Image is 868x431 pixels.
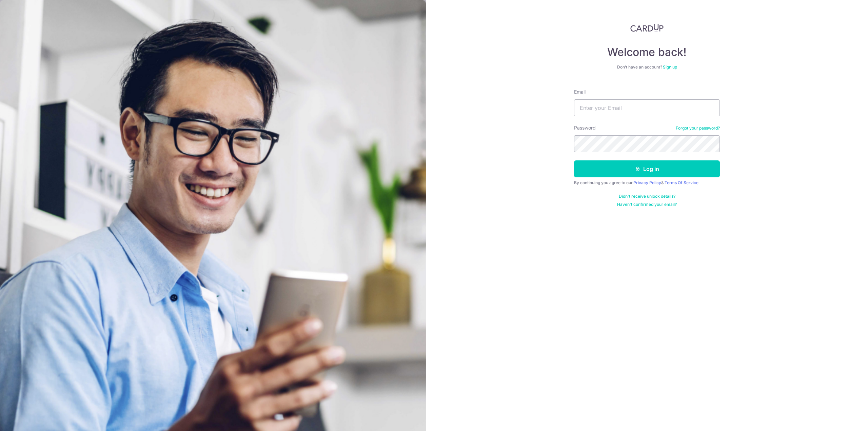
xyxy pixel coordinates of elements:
[574,89,586,95] label: Email
[676,125,720,131] a: Forgot your password?
[617,202,677,207] a: Haven't confirmed your email?
[665,180,698,185] a: Terms Of Service
[574,45,720,59] h4: Welcome back!
[574,180,720,185] div: By continuing you agree to our &
[619,194,675,199] a: Didn't receive unlock details?
[633,180,661,185] a: Privacy Policy
[574,64,720,70] div: Don’t have an account?
[630,24,664,32] img: CardUp Logo
[574,124,596,131] label: Password
[574,99,720,116] input: Enter your Email
[574,160,720,177] button: Log in
[663,64,677,70] a: Sign up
